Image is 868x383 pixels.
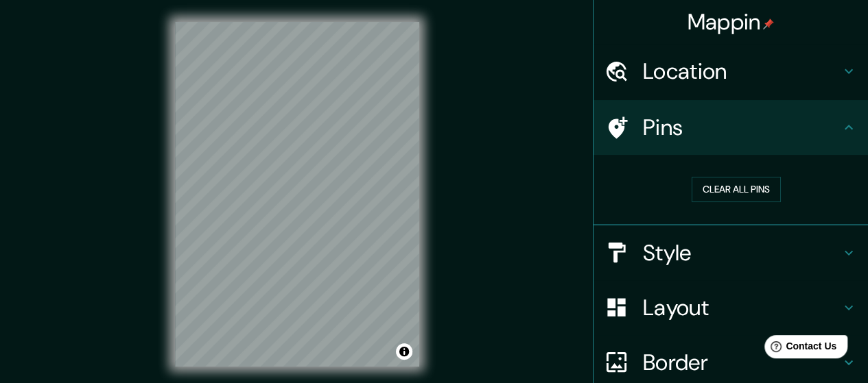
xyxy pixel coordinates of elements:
[396,343,412,360] button: Toggle attribution
[643,294,841,321] h4: Layout
[643,58,841,85] h4: Location
[692,177,781,202] button: Clear all pins
[594,225,868,280] div: Style
[594,280,868,335] div: Layout
[688,8,775,36] h4: Mappin
[643,239,841,267] h4: Style
[594,44,868,99] div: Location
[175,22,419,367] canvas: Map
[763,18,774,29] img: pin-icon.png
[746,330,853,368] iframe: Help widget launcher
[643,114,841,141] h4: Pins
[643,349,841,376] h4: Border
[594,100,868,155] div: Pins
